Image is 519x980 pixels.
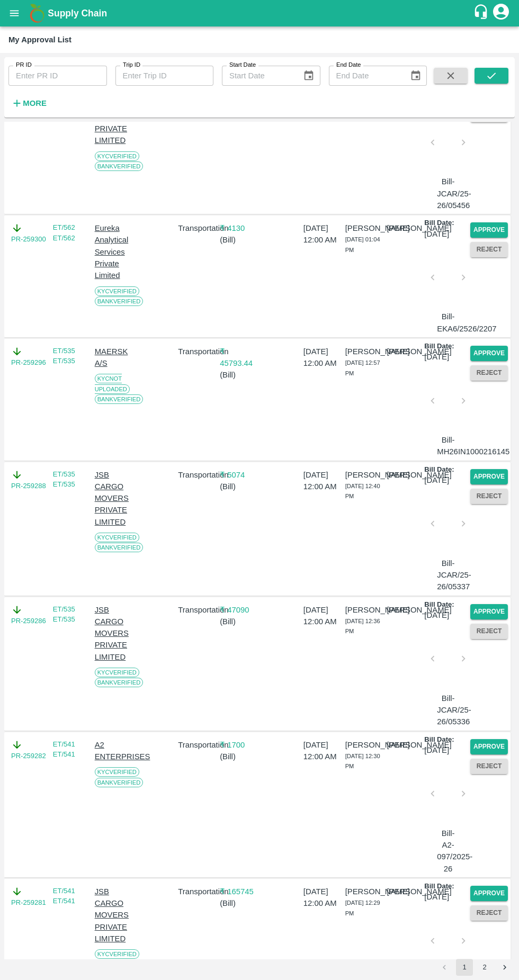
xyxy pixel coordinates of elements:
[424,882,454,892] p: Bill Date:
[345,469,383,481] p: [PERSON_NAME]
[473,4,491,23] div: customer-support
[178,604,216,616] p: Transportation
[424,218,454,228] p: Bill Date:
[470,604,508,619] button: Approve
[299,66,319,86] button: Choose date
[95,533,139,542] span: KYC Verified
[48,6,473,21] a: Supply Chain
[437,558,459,593] p: Bill-JCAR/25-26/05337
[115,66,214,86] input: Enter Trip ID
[178,469,216,481] p: Transportation
[424,465,454,475] p: Bill Date:
[95,286,139,296] span: KYC Verified
[345,236,380,253] span: [DATE] 01:04 PM
[220,234,257,246] p: ( Bill )
[437,176,459,211] p: Bill-JCAR/25-26/05456
[470,739,508,754] button: Approve
[53,740,75,759] a: ET/541 ET/541
[95,678,144,687] span: Bank Verified
[424,735,454,745] p: Bill Date:
[387,739,424,751] p: [PERSON_NAME]
[470,759,508,774] button: Reject
[456,959,473,976] button: page 1
[345,483,380,500] span: [DATE] 12:40 PM
[95,778,144,787] span: Bank Verified
[345,886,383,897] p: [PERSON_NAME]
[222,66,294,86] input: Start Date
[95,346,132,370] p: MAERSK A/S
[95,374,130,394] span: KYC Not Uploaded
[53,223,75,242] a: ET/562 ET/562
[303,346,341,370] p: [DATE] 12:00 AM
[387,604,424,616] p: [PERSON_NAME]
[424,744,449,756] p: [DATE]
[345,618,380,635] span: [DATE] 12:36 PM
[424,891,449,903] p: [DATE]
[336,61,361,69] label: End Date
[95,161,144,171] span: Bank Verified
[23,99,47,107] strong: More
[424,609,449,621] p: [DATE]
[387,886,424,897] p: [PERSON_NAME]
[303,469,341,493] p: [DATE] 12:00 AM
[95,739,132,763] p: A2 ENTERPRISES
[470,469,508,484] button: Approve
[345,753,380,770] span: [DATE] 12:30 PM
[470,346,508,361] button: Approve
[11,481,46,491] a: PR-259288
[229,61,256,69] label: Start Date
[303,222,341,246] p: [DATE] 12:00 AM
[434,959,515,976] nav: pagination navigation
[178,222,216,234] p: Transportation
[48,8,107,19] b: Supply Chain
[11,234,46,245] a: PR-259300
[8,66,107,86] input: Enter PR ID
[123,61,140,69] label: Trip ID
[345,359,380,376] span: [DATE] 12:57 PM
[220,897,257,909] p: ( Bill )
[437,311,459,335] p: Bill-EKA6/2526/2207
[496,959,513,976] button: Go to next page
[437,434,459,458] p: Bill-MH26IN1000216145
[387,222,424,234] p: [PERSON_NAME]
[470,886,508,901] button: Approve
[329,66,401,86] input: End Date
[345,346,383,357] p: [PERSON_NAME]
[220,481,257,492] p: ( Bill )
[345,739,383,751] p: [PERSON_NAME]
[220,222,257,234] p: ₹ 4130
[95,767,139,777] span: KYC Verified
[16,61,32,69] label: PR ID
[95,469,132,528] p: JSB CARGO MOVERS PRIVATE LIMITED
[220,604,257,616] p: ₹ 47090
[220,751,257,762] p: ( Bill )
[220,346,257,370] p: ₹ 45793.44
[220,739,257,751] p: ₹ 1700
[53,887,75,905] a: ET/541 ET/541
[437,693,459,728] p: Bill- JCAR/25-26/05336
[95,151,139,161] span: KYC Verified
[8,33,71,47] div: My Approval List
[11,751,46,761] a: PR-259282
[95,543,144,552] span: Bank Verified
[424,341,454,352] p: Bill Date:
[345,222,383,234] p: [PERSON_NAME]
[178,886,216,897] p: Transportation
[11,616,46,626] a: PR-259286
[437,828,459,875] p: Bill-A2-097/2025-26
[470,624,508,639] button: Reject
[424,474,449,486] p: [DATE]
[220,886,257,897] p: ₹ 165745
[95,394,144,404] span: Bank Verified
[470,365,508,381] button: Reject
[95,949,139,959] span: KYC Verified
[11,357,46,368] a: PR-259296
[53,470,75,489] a: ET/535 ET/535
[476,959,493,976] button: Go to page 2
[11,897,46,908] a: PR-259281
[178,346,216,357] p: Transportation
[424,351,449,363] p: [DATE]
[387,346,424,357] p: [PERSON_NAME]
[491,2,511,24] div: account of current user
[95,296,144,306] span: Bank Verified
